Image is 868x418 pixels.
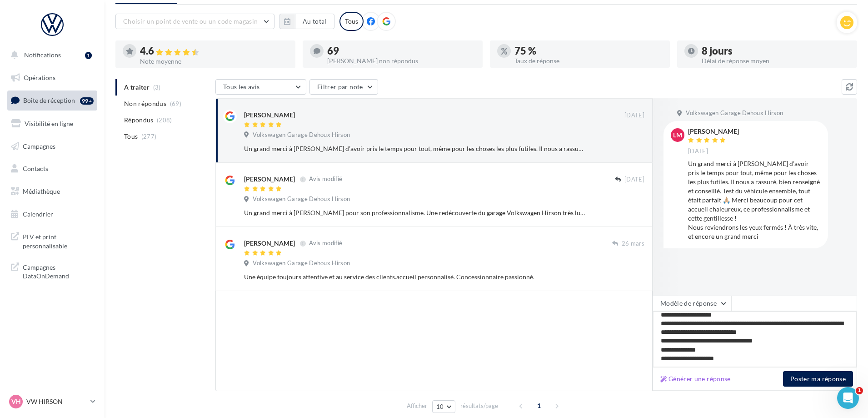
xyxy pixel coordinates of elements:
[327,58,475,64] div: [PERSON_NAME] non répondus
[124,99,166,108] span: Non répondus
[123,17,258,25] span: Choisir un point de vente ou un code magasin
[5,182,99,201] a: Médiathèque
[624,111,644,120] span: [DATE]
[624,176,644,184] span: [DATE]
[23,165,48,172] span: Contacts
[432,400,455,413] button: 10
[657,373,734,384] button: Générer une réponse
[25,120,73,127] span: Visibilité en ligne
[170,100,181,107] span: (69)
[115,14,274,29] button: Choisir un point de vente ou un code magasin
[309,240,342,247] span: Avis modifié
[837,387,859,409] iframe: Intercom live chat
[244,111,295,120] div: [PERSON_NAME]
[253,195,350,203] span: Volkswagen Garage Dehoux Hirson
[24,51,61,59] span: Notifications
[80,97,94,105] div: 99+
[5,205,99,224] a: Calendrier
[688,128,739,135] div: [PERSON_NAME]
[23,187,60,195] span: Médiathèque
[85,52,92,59] div: 1
[244,144,585,153] div: Un grand merci à [PERSON_NAME] d’avoir pris le temps pour tout, même pour les choses les plus fut...
[11,397,21,406] span: VH
[157,116,172,124] span: (208)
[124,132,138,141] span: Tous
[702,58,850,64] div: Délai de réponse moyen
[279,14,334,29] button: Au total
[7,393,97,410] a: VH VW HIRSON
[309,79,378,95] button: Filtrer par note
[514,58,663,64] div: Taux de réponse
[653,296,732,311] button: Modèle de réponse
[436,403,444,410] span: 10
[5,91,99,110] a: Boîte de réception99+
[532,398,546,413] span: 1
[5,114,99,133] a: Visibilité en ligne
[783,371,853,387] button: Poster ma réponse
[223,83,260,91] span: Tous les avis
[24,74,55,81] span: Opérations
[215,79,306,95] button: Tous les avis
[23,142,55,150] span: Campagnes
[23,231,94,250] span: PLV et print personnalisable
[856,387,863,394] span: 1
[514,46,663,56] div: 75 %
[244,208,585,217] div: Un grand merci à [PERSON_NAME] pour son professionnalisme. Une redécouverte du garage Volkswagen ...
[124,116,154,125] span: Répondus
[140,46,288,56] div: 4.6
[244,175,295,184] div: [PERSON_NAME]
[141,133,157,140] span: (277)
[702,46,850,56] div: 8 jours
[673,131,682,140] span: LM
[5,45,95,65] button: Notifications 1
[253,259,350,267] span: Volkswagen Garage Dehoux Hirson
[140,58,288,65] div: Note moyenne
[460,402,498,410] span: résultats/page
[253,131,350,139] span: Volkswagen Garage Dehoux Hirson
[688,159,821,241] div: Un grand merci à [PERSON_NAME] d’avoir pris le temps pour tout, même pour les choses les plus fut...
[309,176,342,183] span: Avis modifié
[339,12,364,31] div: Tous
[5,137,99,156] a: Campagnes
[23,210,53,218] span: Calendrier
[26,397,87,406] p: VW HIRSON
[407,402,427,410] span: Afficher
[688,147,708,156] span: [DATE]
[5,159,99,178] a: Contacts
[327,46,475,56] div: 69
[23,96,75,104] span: Boîte de réception
[5,257,99,284] a: Campagnes DataOnDemand
[5,227,99,254] a: PLV et print personnalisable
[5,68,99,87] a: Opérations
[295,14,334,29] button: Au total
[686,109,783,117] span: Volkswagen Garage Dehoux Hirson
[244,239,295,248] div: [PERSON_NAME]
[23,261,94,281] span: Campagnes DataOnDemand
[622,240,644,248] span: 26 mars
[244,272,585,282] div: Une équipe toujours attentive et au service des clients.accueil personnalisé. Concessionnaire pas...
